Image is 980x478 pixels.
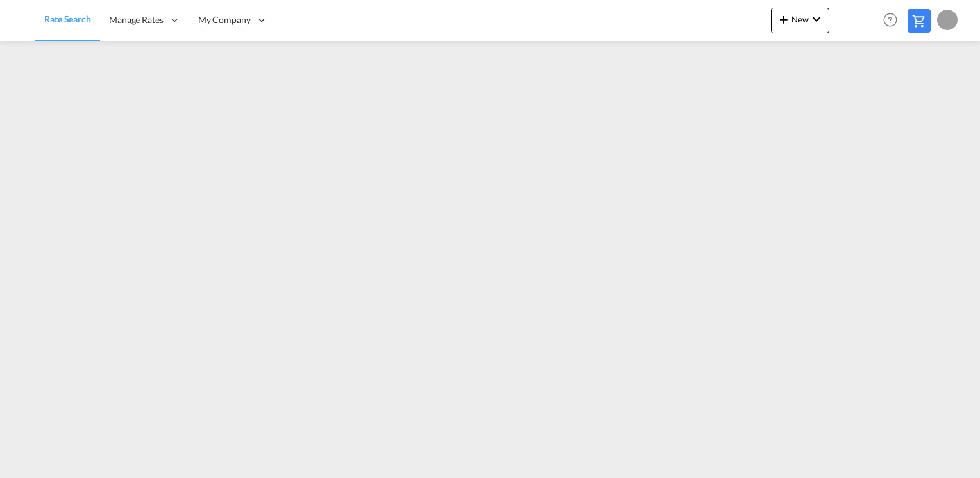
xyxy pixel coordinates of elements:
span: Help [879,9,901,31]
button: icon-plus 400-fgNewicon-chevron-down [771,8,829,33]
span: Rate Search [44,13,91,24]
md-icon: icon-plus 400-fg [776,12,791,27]
md-icon: icon-chevron-down [809,12,824,27]
div: Help [879,9,908,32]
span: Manage Rates [109,13,164,26]
span: New [776,14,824,24]
span: My Company [198,13,251,26]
